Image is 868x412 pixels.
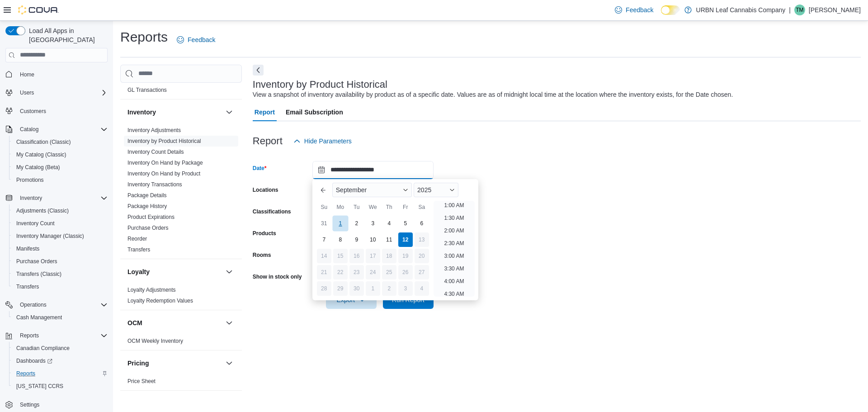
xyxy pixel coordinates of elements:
div: day-26 [398,265,413,279]
span: Manifests [16,245,39,252]
span: Reports [16,370,35,377]
div: day-31 [317,216,331,231]
a: Adjustments (Classic) [13,205,72,216]
span: Manifests [13,243,108,254]
span: Canadian Compliance [13,343,108,354]
span: Customers [20,108,46,115]
label: Date [253,165,267,172]
div: day-9 [349,232,364,247]
div: day-6 [415,216,429,231]
button: Inventory [16,193,46,204]
span: Transfers (Classic) [16,270,61,278]
div: day-3 [366,216,380,231]
div: Pricing [120,376,242,390]
button: Reports [2,329,111,342]
div: day-3 [398,281,413,296]
a: Loyalty Redemption Values [127,298,193,304]
span: Cash Management [13,312,108,323]
span: Reports [16,330,108,341]
div: Fr [398,200,413,214]
div: day-11 [382,232,396,247]
span: Inventory Count [16,220,55,227]
span: Customers [16,105,108,117]
span: Transfers [127,246,150,253]
button: Classification (Classic) [9,136,111,148]
a: Transfers (Classic) [13,269,65,279]
div: day-1 [332,215,348,231]
div: day-10 [366,232,380,247]
div: day-19 [398,249,413,263]
a: Customers [16,106,50,117]
button: OCM [224,317,235,328]
button: Hide Parameters [290,132,355,150]
span: Dashboards [13,355,108,366]
div: Sa [415,200,429,214]
h3: Inventory by Product Historical [253,79,387,90]
span: Load All Apps in [GEOGRAPHIC_DATA] [25,26,108,44]
a: Home [16,69,38,80]
span: TM [796,5,803,15]
p: | [789,5,791,15]
a: Product Expirations [127,214,175,220]
span: Email Subscription [286,103,343,121]
span: Inventory Manager (Classic) [13,231,108,242]
div: Su [317,200,331,214]
button: Transfers (Classic) [9,268,111,280]
span: Price Sheet [127,378,156,385]
a: Feedback [611,1,657,19]
button: Purchase Orders [9,255,111,268]
span: Transfers (Classic) [13,269,108,279]
span: Canadian Compliance [16,345,70,352]
span: Inventory Manager (Classic) [16,232,84,240]
li: 2:30 AM [440,238,467,249]
li: 4:00 AM [440,276,467,287]
button: Previous Month [316,183,330,197]
span: Report [255,103,275,121]
label: Show in stock only [253,273,302,280]
button: Next [253,65,264,76]
div: day-29 [333,281,348,296]
button: My Catalog (Classic) [9,148,111,161]
div: day-8 [333,232,348,247]
a: [US_STATE] CCRS [13,381,67,392]
button: Home [2,68,111,81]
div: day-1 [366,281,380,296]
span: My Catalog (Beta) [13,162,108,173]
div: Tess McGee [794,5,805,15]
button: Reports [16,330,42,341]
div: day-18 [382,249,396,263]
h3: Report [253,136,283,147]
div: day-7 [317,232,331,247]
div: Inventory [120,125,242,259]
span: Settings [20,401,39,408]
button: Inventory Count [9,217,111,230]
span: Cash Management [16,314,62,321]
button: Inventory Manager (Classic) [9,230,111,242]
a: Inventory by Product Historical [127,138,201,144]
li: 3:30 AM [440,263,467,274]
a: GL Transactions [127,87,167,93]
a: Transfers [127,246,150,253]
a: Inventory On Hand by Product [127,170,200,177]
span: Hide Parameters [304,137,352,146]
button: Catalog [2,123,111,136]
span: Home [20,71,34,78]
span: Purchase Orders [13,256,108,267]
div: day-12 [398,232,413,247]
p: [PERSON_NAME] [809,5,861,15]
div: day-25 [382,265,396,279]
button: Canadian Compliance [9,342,111,355]
span: Washington CCRS [13,381,108,392]
span: Inventory Adjustments [127,127,181,134]
span: Dashboards [16,357,52,365]
span: Settings [16,399,108,410]
span: Inventory On Hand by Product [127,170,200,177]
a: Feedback [173,31,219,49]
a: Purchase Orders [127,225,169,231]
button: Users [16,87,38,98]
label: Products [253,230,276,237]
div: day-13 [415,232,429,247]
img: Cova [18,5,59,14]
button: Cash Management [9,311,111,324]
button: OCM [127,318,222,327]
